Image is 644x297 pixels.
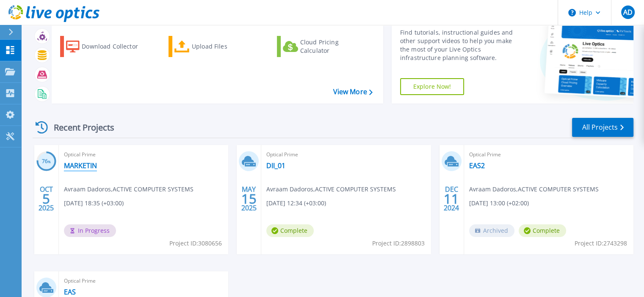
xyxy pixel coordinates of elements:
[241,195,257,202] span: 15
[169,239,222,248] span: Project ID: 3080656
[64,224,116,237] span: In Progress
[82,38,149,55] div: Download Collector
[266,224,314,237] span: Complete
[64,199,124,208] span: [DATE] 18:35 (+03:00)
[266,185,396,194] span: Avraam Dadoros , ACTIVE COMPUTER SYSTEMS
[36,157,56,166] h3: 76
[64,161,97,170] a: MARKETIN
[400,28,522,62] div: Find tutorials, instructional guides and other support videos to help you make the most of your L...
[469,199,529,208] span: [DATE] 13:00 (+02:00)
[333,88,372,96] a: View More
[400,78,464,95] a: Explore Now!
[33,117,126,138] div: Recent Projects
[192,38,260,55] div: Upload Files
[64,150,223,159] span: Optical Prime
[469,150,628,159] span: Optical Prime
[241,183,257,214] div: MAY 2025
[64,288,76,296] a: EAS
[572,118,633,137] a: All Projects
[469,161,485,170] a: EAS2
[64,276,223,286] span: Optical Prime
[300,38,368,55] div: Cloud Pricing Calculator
[277,36,371,57] a: Cloud Pricing Calculator
[372,239,425,248] span: Project ID: 2898803
[38,183,54,214] div: OCT 2025
[519,224,566,237] span: Complete
[60,36,155,57] a: Download Collector
[42,195,50,202] span: 5
[623,9,632,16] span: AD
[266,199,326,208] span: [DATE] 12:34 (+03:00)
[266,150,426,159] span: Optical Prime
[575,239,627,248] span: Project ID: 2743298
[48,159,51,164] span: %
[444,195,459,202] span: 11
[64,185,193,194] span: Avraam Dadoros , ACTIVE COMPUTER SYSTEMS
[469,224,514,237] span: Archived
[266,161,285,170] a: DII_01
[469,185,599,194] span: Avraam Dadoros , ACTIVE COMPUTER SYSTEMS
[443,183,459,214] div: DEC 2024
[169,36,263,57] a: Upload Files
